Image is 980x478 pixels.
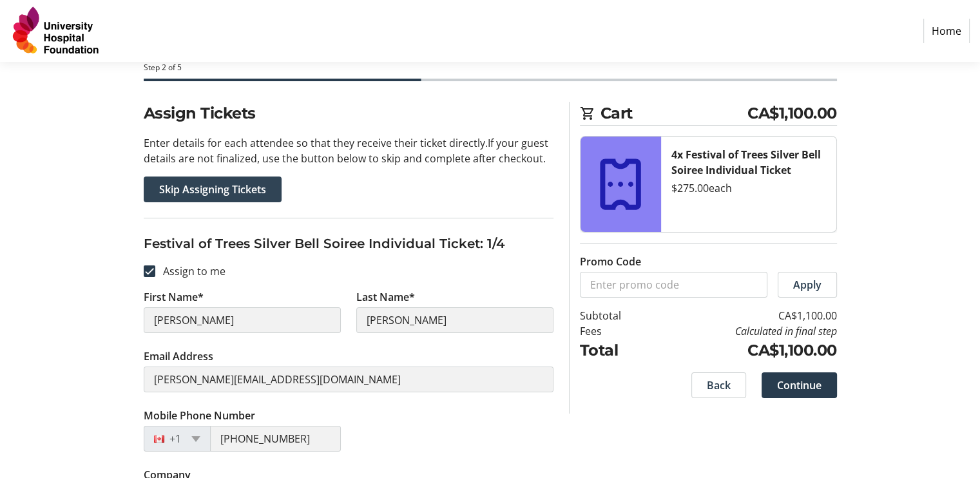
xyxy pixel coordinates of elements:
[778,272,837,298] button: Apply
[654,339,837,362] td: CA$1,100.00
[356,289,415,305] label: Last Name*
[580,254,641,269] label: Promo Code
[10,5,102,57] img: University Hospital Foundation's Logo
[144,177,282,202] button: Skip Assigning Tickets
[210,426,341,452] input: (506) 234-5678
[671,148,821,177] strong: 4x Festival of Trees Silver Bell Soiree Individual Ticket
[155,263,226,279] label: Assign to me
[793,277,821,292] span: Apply
[159,182,266,197] span: Skip Assigning Tickets
[144,234,553,253] h3: Festival of Trees Silver Bell Soiree Individual Ticket: 1/4
[144,62,837,73] div: Step 2 of 5
[144,408,255,423] label: Mobile Phone Number
[580,323,654,339] td: Fees
[707,378,731,393] span: Back
[580,308,654,323] td: Subtotal
[654,323,837,339] td: Calculated in final step
[144,135,553,166] p: Enter details for each attendee so that they receive their ticket directly. If your guest details...
[580,339,654,362] td: Total
[580,272,767,298] input: Enter promo code
[671,180,826,196] div: $275.00 each
[762,372,837,398] button: Continue
[144,349,213,364] label: Email Address
[654,308,837,323] td: CA$1,100.00
[691,372,746,398] button: Back
[923,19,970,43] a: Home
[600,102,748,125] span: Cart
[747,102,837,125] span: CA$1,100.00
[777,378,821,393] span: Continue
[144,289,204,305] label: First Name*
[144,102,553,125] h2: Assign Tickets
